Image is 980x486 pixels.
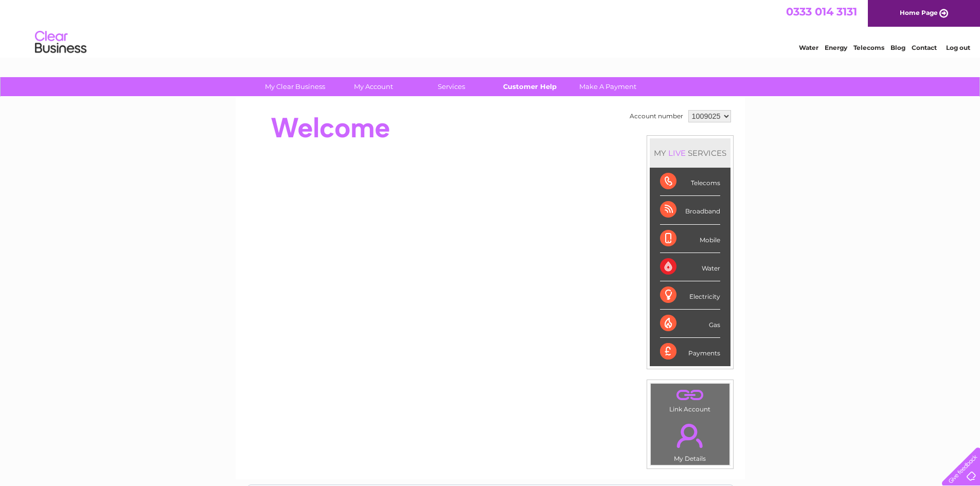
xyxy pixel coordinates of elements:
div: Gas [660,310,720,338]
div: Telecoms [660,168,720,196]
div: Electricity [660,281,720,310]
a: Make A Payment [565,77,650,96]
div: Broadband [660,196,720,224]
a: Water [799,44,818,51]
a: . [653,418,727,454]
a: My Clear Business [253,77,337,96]
a: . [653,386,727,404]
div: LIVE [666,148,688,158]
div: Mobile [660,225,720,253]
a: Services [409,77,494,96]
div: Payments [660,338,720,366]
td: Link Account [650,383,730,416]
a: Telecoms [853,44,884,51]
a: Contact [912,44,937,51]
a: Log out [946,44,970,51]
img: logo.png [34,27,87,58]
div: Water [660,253,720,281]
div: MY SERVICES [650,138,730,168]
td: Account number [627,107,686,125]
a: 0333 014 3131 [786,5,857,18]
a: Energy [825,44,847,51]
td: My Details [650,415,730,465]
div: Clear Business is a trading name of Verastar Limited (registered in [GEOGRAPHIC_DATA] No. 3667643... [247,6,734,50]
a: My Account [331,77,416,96]
a: Customer Help [487,77,572,96]
a: Blog [890,44,905,51]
